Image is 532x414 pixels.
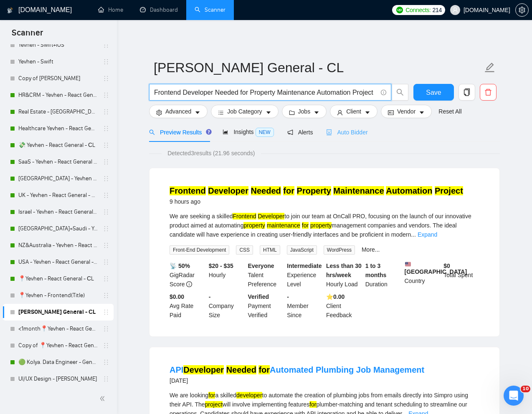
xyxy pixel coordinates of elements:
[223,129,274,135] span: Insights
[103,359,109,366] span: holder
[426,87,441,98] span: Save
[364,261,403,289] div: Duration
[195,109,200,116] span: caret-down
[246,261,286,289] div: Talent Preference
[208,186,248,195] mark: Developer
[223,129,228,135] span: area-chart
[209,263,233,269] b: $20 - $35
[18,270,98,287] a: 📍Yevhen - React General - СL
[297,186,331,195] mark: Property
[103,109,109,115] span: holder
[251,186,281,195] mark: Needed
[156,109,162,116] span: setting
[165,107,191,116] span: Advanced
[218,109,224,116] span: bars
[392,84,408,101] button: search
[208,392,215,399] mark: for
[103,259,109,265] span: holder
[248,263,274,269] b: Everyone
[162,149,261,158] span: Detected 3 results (21.96 seconds)
[309,401,316,408] mark: for
[365,263,387,278] b: 1 to 3 months
[397,107,415,116] span: Vendor
[314,109,319,116] span: caret-down
[103,192,109,199] span: holder
[388,109,394,116] span: idcard
[243,222,265,229] mark: property
[324,261,364,289] div: Hourly Load
[207,292,246,320] div: Company Size
[103,125,109,132] span: holder
[103,309,109,316] span: holder
[149,129,155,135] span: search
[248,293,269,300] b: Verified
[236,245,253,255] span: CSS
[103,275,109,282] span: holder
[287,263,322,269] b: Intermediate
[337,109,343,116] span: user
[168,292,207,320] div: Avg Rate Paid
[459,88,475,96] span: copy
[170,293,184,300] b: $0.00
[18,137,98,154] a: 💸 Yevhen - React General - СL
[103,342,109,349] span: holder
[362,246,380,253] a: More...
[186,281,192,287] span: info-circle
[326,129,332,135] span: robot
[18,220,98,237] a: [GEOGRAPHIC_DATA]+Saudi - Yevhen - React General - СL
[396,7,403,13] img: upwork-logo.png
[442,261,481,289] div: Total Spent
[205,401,223,408] mark: project
[18,187,98,204] a: UK - Yevhen - React General - СL
[7,4,13,17] img: logo
[386,186,432,195] mark: Automation
[504,386,524,406] iframe: Intercom live chat
[480,84,497,101] button: delete
[258,213,284,220] mark: Developer
[246,292,286,320] div: Payment Verified
[18,154,98,170] a: SaaS - Yevhen - React General - СL
[18,287,98,304] a: 📍Yevhen - Frontend(Title)
[170,245,229,255] span: Front-End Development
[154,57,483,78] input: Scanner name...
[282,105,327,118] button: folderJobscaret-down
[168,261,207,289] div: GigRadar Score
[154,87,377,98] input: Search Freelance Jobs...
[170,365,424,374] a: APIDeveloper Needed forAutomated Plumbing Job Management
[433,5,442,15] span: 214
[418,231,437,238] a: Expand
[365,109,370,116] span: caret-down
[170,376,424,386] div: [DATE]
[302,222,309,229] mark: for
[170,263,190,269] b: 📡 50%
[149,129,209,136] span: Preview Results
[226,365,256,374] mark: Needed
[103,42,109,48] span: holder
[381,105,432,118] button: idcardVendorcaret-down
[18,103,98,120] a: Real Estate - [GEOGRAPHIC_DATA] - React General - СL
[18,254,98,270] a: USA - Yevhen - React General - СL
[205,128,213,136] div: Tooltip anchor
[330,105,377,118] button: userClientcaret-down
[326,263,362,278] b: Less than 30 hrs/week
[285,292,324,320] div: Member Since
[381,90,386,95] span: info-circle
[326,129,367,136] span: Auto Bidder
[287,245,317,255] span: JavaScript
[287,129,293,135] span: notification
[452,7,458,13] span: user
[170,197,463,207] div: 9 hours ago
[211,105,278,118] button: barsJob Categorycaret-down
[266,109,271,116] span: caret-down
[103,175,109,182] span: holder
[413,84,454,101] button: Save
[515,7,529,13] a: setting
[103,292,109,299] span: holder
[233,213,256,220] mark: Frontend
[103,142,109,149] span: holder
[289,109,295,116] span: folder
[209,293,211,300] b: -
[18,120,98,137] a: Healthcare Yevhen - React General - СL
[285,261,324,289] div: Experience Level
[515,3,529,17] button: setting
